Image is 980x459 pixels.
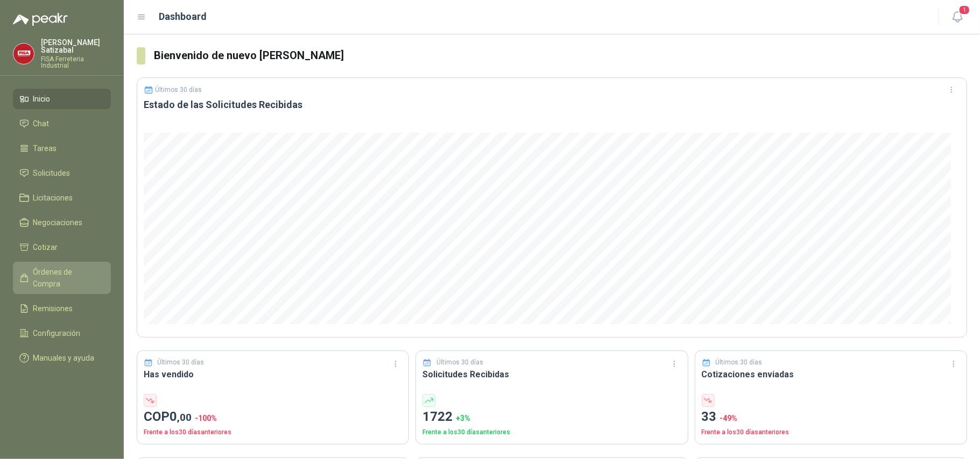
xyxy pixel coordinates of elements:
[13,212,111,233] a: Negociaciones
[422,407,681,427] p: 1722
[144,407,402,427] p: COP
[33,303,73,314] span: Remisiones
[33,118,50,130] span: Chat
[144,98,960,111] h3: Estado de las Solicitudes Recibidas
[144,427,402,438] p: Frente a los 30 días anteriores
[715,357,762,368] p: Últimos 30 días
[13,89,111,109] a: Inicio
[702,427,960,438] p: Frente a los 30 días anteriores
[456,414,470,422] span: + 3 %
[33,93,51,105] span: Inicio
[13,138,111,159] a: Tareas
[195,414,217,422] span: -100 %
[177,411,192,424] span: ,00
[33,167,70,179] span: Solicitudes
[156,86,202,94] p: Últimos 30 días
[13,262,111,294] a: Órdenes de Compra
[702,407,960,427] p: 33
[33,241,58,253] span: Cotizar
[13,348,111,368] a: Manuales y ayuda
[33,352,95,364] span: Manuales y ayuda
[154,47,967,64] h3: Bienvenido de nuevo [PERSON_NAME]
[436,357,483,368] p: Últimos 30 días
[33,142,57,154] span: Tareas
[33,266,101,290] span: Órdenes de Compra
[422,368,681,381] h3: Solicitudes Recibidas
[41,39,111,54] p: [PERSON_NAME] Satizabal
[41,56,111,69] p: FISA Ferreteria Industrial
[159,9,207,24] h1: Dashboard
[720,414,738,422] span: -49 %
[13,237,111,257] a: Cotizar
[948,8,967,27] button: 1
[422,427,681,438] p: Frente a los 30 días anteriores
[13,13,68,26] img: Logo peakr
[170,409,192,424] span: 0
[33,217,83,228] span: Negociaciones
[13,323,111,343] a: Configuración
[13,188,111,208] a: Licitaciones
[33,327,81,339] span: Configuración
[13,44,34,64] img: Company Logo
[13,163,111,183] a: Solicitudes
[13,113,111,134] a: Chat
[958,5,970,15] span: 1
[33,192,73,204] span: Licitaciones
[702,368,960,381] h3: Cotizaciones enviadas
[13,298,111,319] a: Remisiones
[144,368,402,381] h3: Has vendido
[158,357,205,368] p: Últimos 30 días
